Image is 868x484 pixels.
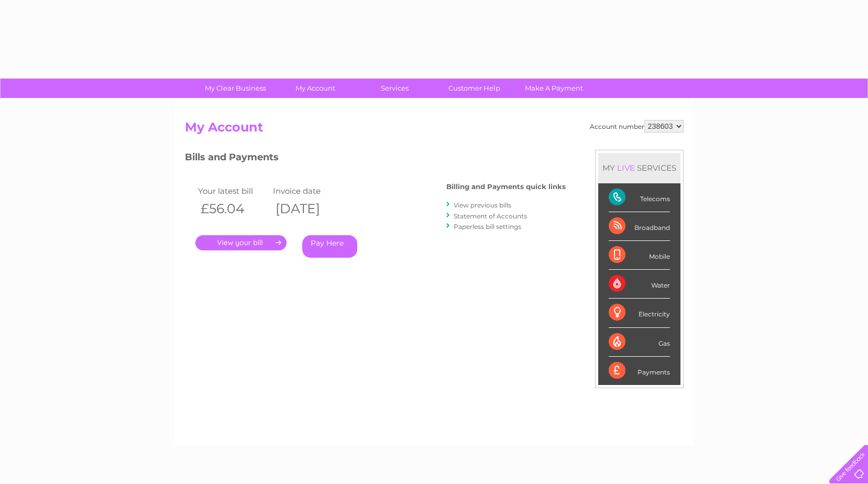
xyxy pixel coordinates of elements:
div: Mobile [609,241,670,270]
a: . [195,235,287,250]
div: Telecoms [609,183,670,212]
div: Broadband [609,212,670,241]
a: Pay Here [302,235,357,258]
a: Make A Payment [511,79,597,98]
a: Statement of Accounts [454,212,527,220]
h4: Billing and Payments quick links [446,183,566,191]
td: Invoice date [270,184,346,198]
div: Gas [609,328,670,357]
div: LIVE [615,163,637,173]
a: My Account [272,79,358,98]
div: Account number [590,120,684,133]
td: Your latest bill [195,184,271,198]
h2: My Account [185,120,684,140]
div: MY SERVICES [598,153,680,183]
h3: Bills and Payments [185,150,566,168]
th: £56.04 [195,198,271,219]
div: Electricity [609,299,670,327]
div: Payments [609,357,670,385]
a: Customer Help [431,79,518,98]
a: Services [351,79,438,98]
a: View previous bills [454,201,511,209]
div: Water [609,270,670,299]
th: [DATE] [270,198,346,219]
a: Paperless bill settings [454,223,521,230]
a: My Clear Business [192,79,279,98]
